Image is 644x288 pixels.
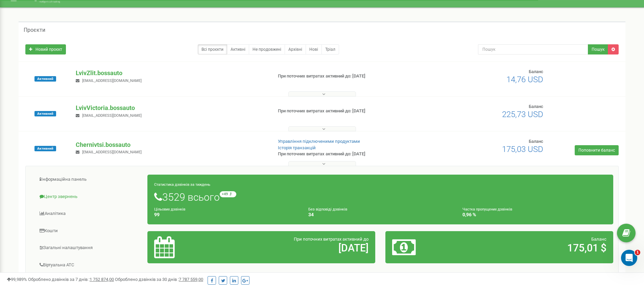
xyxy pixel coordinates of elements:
[154,182,210,187] small: Статистика дзвінків за тиждень
[198,44,227,54] a: Всі проєкти
[502,145,543,154] span: 175,03 USD
[478,44,588,54] input: Пошук
[308,212,452,217] h4: 34
[34,111,56,116] span: Активний
[529,69,543,74] span: Баланс
[76,104,267,112] p: LvivVictoria.bossauto
[82,150,142,154] span: [EMAIL_ADDRESS][DOMAIN_NAME]
[529,104,543,109] span: Баланс
[462,207,512,212] small: Частка пропущених дзвінків
[24,27,45,33] h5: Проєкти
[321,44,339,54] a: Тріал
[34,146,56,151] span: Активний
[249,44,285,54] a: Не продовжені
[529,139,543,144] span: Баланс
[76,140,267,149] p: Chernivtsi.bossauto
[575,145,619,155] a: Поповнити баланс
[31,189,148,205] a: Центр звернень
[28,277,114,282] span: Оброблено дзвінків за 7 днів :
[31,240,148,256] a: Загальні налаштування
[306,44,322,54] a: Нові
[278,145,316,150] a: Історія транзакцій
[25,44,66,54] a: Новий проєкт
[220,191,236,197] small: +49
[462,212,606,217] h4: 0,96 %
[115,277,203,282] span: Оброблено дзвінків за 30 днів :
[285,44,306,54] a: Архівні
[82,79,142,83] span: [EMAIL_ADDRESS][DOMAIN_NAME]
[278,108,419,114] p: При поточних витратах активний до: [DATE]
[502,110,543,119] span: 225,73 USD
[229,242,368,253] h2: [DATE]
[82,113,142,118] span: [EMAIL_ADDRESS][DOMAIN_NAME]
[278,73,419,80] p: При поточних витратах активний до: [DATE]
[278,139,360,144] a: Управління підключеними продуктами
[31,205,148,222] a: Аналiтика
[179,277,203,282] u: 7 787 559,00
[90,277,114,282] u: 1 752 874,00
[506,75,543,84] span: 14,76 USD
[227,44,249,54] a: Активні
[621,250,637,266] iframe: Intercom live chat
[154,207,185,212] small: Цільових дзвінків
[467,242,606,253] h2: 175,01 $
[591,237,606,242] span: Баланс
[588,44,608,54] button: Пошук
[34,76,56,82] span: Активний
[294,237,368,242] span: При поточних витратах активний до
[31,171,148,188] a: Інформаційна панель
[154,191,606,203] h1: 3529 всього
[7,277,27,282] span: 99,989%
[31,257,148,273] a: Віртуальна АТС
[278,151,419,157] p: При поточних витратах активний до: [DATE]
[31,223,148,239] a: Кошти
[154,212,298,217] h4: 99
[635,250,640,255] span: 1
[76,69,267,77] p: LvivZlit.bossauto
[308,207,347,212] small: Без відповіді дзвінків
